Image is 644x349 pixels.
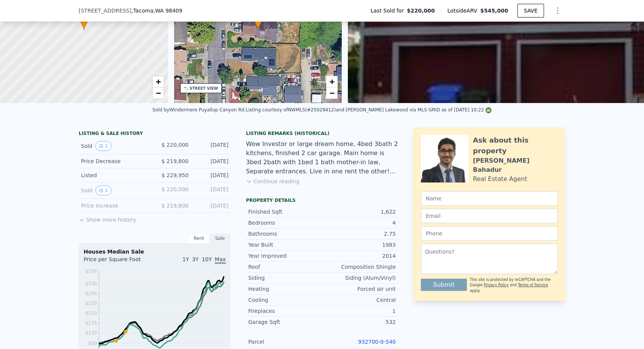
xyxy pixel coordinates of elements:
button: Show Options [550,3,565,18]
div: Year Improved [248,252,322,260]
span: Last Sold for [371,7,407,14]
span: $ 229,950 [162,172,189,178]
tspan: $170 [85,320,97,326]
span: , WA 98409 [154,8,182,14]
tspan: $210 [85,311,97,316]
div: Sold [81,141,149,151]
div: Bathrooms [248,230,322,238]
span: $545,000 [480,8,508,14]
div: [DATE] [195,171,228,179]
div: 4 [322,219,396,227]
div: Real Estate Agent [473,174,527,184]
div: Siding [248,274,322,282]
div: Price Increase [81,202,149,209]
tspan: $330 [85,281,97,286]
div: 2.75 [322,230,396,238]
a: Zoom out [152,87,164,99]
span: $ 220,000 [162,186,189,192]
div: Finished Sqft [248,208,322,216]
div: Forced air unit [322,285,396,293]
div: Listing Remarks (Historical) [246,130,398,136]
div: Year Built [248,241,322,249]
input: Phone [421,226,558,241]
span: + [155,77,160,86]
div: Fireplaces [248,307,322,315]
div: Listed [81,171,149,179]
div: 1983 [322,241,396,249]
div: Price per Square Foot [84,255,155,268]
div: LISTING & SALE HISTORY [79,130,231,138]
div: Siding (Alum/Vinyl) [322,274,396,282]
div: Price Decrease [81,157,149,165]
a: Zoom out [326,87,338,99]
div: STREET VIEW [190,86,218,91]
div: Property details [246,197,398,203]
button: Show more history [79,213,136,224]
tspan: $250 [85,301,97,306]
div: This site is protected by reCAPTCHA and the Google and apply. [470,277,558,293]
div: 1,622 [322,208,396,216]
a: 932700-0-540 [358,339,396,345]
tspan: $90 [88,341,97,346]
div: Houses Median Sale [84,248,226,255]
input: Email [421,209,558,223]
div: [PERSON_NAME] Bahadur [473,156,558,174]
span: $ 220,000 [162,142,189,148]
div: Heating [248,285,322,293]
span: 10Y [202,256,212,262]
span: $220,000 [407,7,435,14]
div: Parcel [248,338,322,346]
span: − [155,88,160,98]
span: Lotside ARV [447,7,480,14]
div: Roof [248,263,322,271]
button: SAVE [517,4,544,17]
span: 3Y [192,256,198,262]
div: Composition Shingle [322,263,396,271]
span: $ 219,800 [162,203,189,209]
span: 1Y [182,256,189,262]
div: Wow Investor or large dream home, 4bed 3bath 2 kitchens, finished 2 car garage. Main home is 3bed... [246,140,398,176]
div: [DATE] [195,186,228,195]
div: Listing courtesy of NWMLS (#25029412) and [PERSON_NAME] Lakewood via MLS GRID as of [DATE] 10:22 [246,107,492,113]
span: $ 219,800 [162,158,189,164]
div: • [254,17,262,30]
button: View historical data [95,141,111,151]
div: Sold by Windermere Puyallup Canyon Rd . [152,107,246,113]
input: Name [421,191,558,206]
div: • [80,17,88,30]
div: Cooling [248,296,322,304]
tspan: $130 [85,330,97,336]
div: 2014 [322,252,396,260]
a: Terms of Service [518,283,548,287]
div: Sold [81,186,149,195]
a: Zoom in [152,76,164,87]
div: Rent [188,233,209,243]
div: [DATE] [195,202,228,209]
span: + [330,77,335,86]
div: 1 [322,307,396,315]
div: Ask about this property [473,135,558,156]
div: Central [322,296,396,304]
tspan: $378 [85,269,97,274]
div: Bedrooms [248,219,322,227]
span: , Tacoma [132,7,182,14]
button: Continue reading [246,178,300,185]
a: Privacy Policy [484,283,509,287]
tspan: $290 [85,291,97,296]
span: Max [215,256,226,264]
div: Garage Sqft [248,318,322,326]
span: [STREET_ADDRESS] [79,7,132,14]
button: View historical data [95,186,111,195]
div: [DATE] [195,141,228,151]
div: Sale [209,233,231,243]
button: Submit [421,279,467,291]
img: NWMLS Logo [485,107,492,113]
span: − [330,88,335,98]
div: [DATE] [195,157,228,165]
a: Zoom in [326,76,338,87]
div: 532 [322,318,396,326]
